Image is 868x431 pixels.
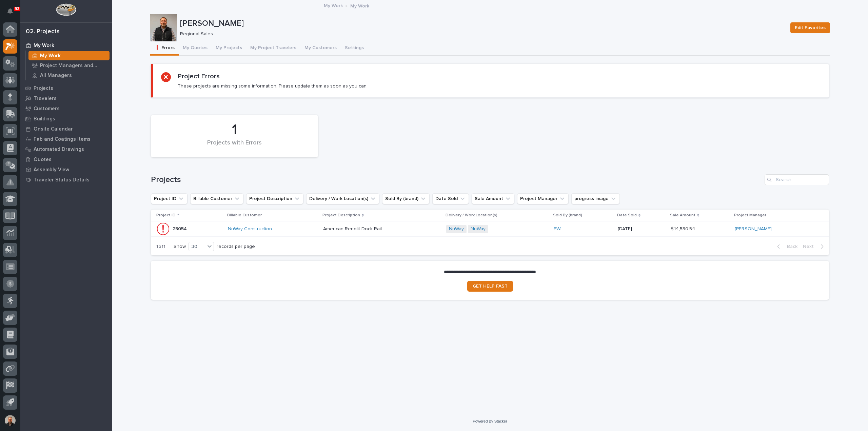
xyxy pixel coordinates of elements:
[472,193,514,204] button: Sale Amount
[323,225,383,232] p: American Renolit Dock Rail
[618,226,665,232] p: [DATE]
[350,2,369,9] p: My Work
[34,136,91,142] p: Fab and Coatings Items
[306,193,379,204] button: Delivery / Work Location(s)
[180,19,785,28] p: [PERSON_NAME]
[473,284,508,289] span: GET HELP FAST
[735,226,772,232] a: [PERSON_NAME]
[56,3,76,16] img: Workspace Logo
[246,193,303,204] button: Project Description
[432,193,469,204] button: Date Sold
[772,243,800,250] button: Back
[382,193,430,204] button: Sold By (brand)
[467,281,513,292] a: GET HELP FAST
[228,226,272,232] a: NuWay Construction
[246,41,300,56] button: My Project Travelers
[324,1,343,9] a: My Work
[20,93,112,103] a: Travelers
[34,126,73,132] p: Onsite Calendar
[150,41,179,56] button: ❗ Errors
[300,41,341,56] button: My Customers
[151,193,188,204] button: Project ID
[40,63,107,69] p: Project Managers and Engineers
[162,139,307,154] div: Projects with Errors
[34,177,90,183] p: Traveler Status Details
[471,226,486,232] a: NuWay
[20,134,112,144] a: Fab and Coatings Items
[20,175,112,185] a: Traveler Status Details
[227,212,262,219] p: Billable Customer
[178,83,368,89] p: These projects are missing some information. Please update them as soon as you can.
[553,212,582,219] p: Sold By (brand)
[765,174,829,185] input: Search
[20,164,112,175] a: Assembly View
[517,193,569,204] button: Project Manager
[790,22,830,33] button: Edit Favorites
[20,103,112,114] a: Customers
[20,114,112,124] a: Buildings
[15,6,19,11] p: 93
[178,72,220,80] h2: Project Errors
[26,71,112,80] a: All Managers
[341,41,368,56] button: Settings
[670,212,695,219] p: Sale Amount
[212,41,246,56] button: My Projects
[795,24,826,32] span: Edit Favorites
[20,144,112,154] a: Automated Drawings
[783,243,797,250] span: Back
[3,413,17,428] button: users-avatar
[20,40,112,51] a: My Work
[473,419,507,423] a: Powered By Stacker
[180,31,782,37] p: Regional Sales
[40,73,72,79] p: All Managers
[617,212,637,219] p: Date Sold
[151,238,171,255] p: 1 of 1
[34,146,84,153] p: Automated Drawings
[151,175,762,185] h1: Projects
[34,116,55,122] p: Buildings
[734,212,766,219] p: Project Manager
[554,226,561,232] a: PWI
[173,225,188,232] p: 25054
[8,8,17,19] div: Notifications93
[26,51,112,60] a: My Work
[34,157,52,163] p: Quotes
[34,167,69,173] p: Assembly View
[179,41,212,56] button: My Quotes
[20,154,112,164] a: Quotes
[803,243,818,250] span: Next
[26,61,112,70] a: Project Managers and Engineers
[156,212,176,219] p: Project ID
[217,244,255,250] p: records per page
[26,28,60,36] div: 02. Projects
[3,4,17,18] button: Notifications
[162,121,307,138] div: 1
[189,243,205,250] div: 30
[34,96,57,102] p: Travelers
[174,244,186,250] p: Show
[322,212,360,219] p: Project Description
[20,83,112,93] a: Projects
[800,243,829,250] button: Next
[151,221,829,237] tr: 2505425054 NuWay Construction American Renolit Dock RailAmerican Renolit Dock Rail NuWay NuWay PW...
[190,193,243,204] button: Billable Customer
[40,53,61,59] p: My Work
[571,193,620,204] button: progress image
[446,212,497,219] p: Delivery / Work Location(s)
[671,225,696,232] p: $ 14,530.54
[449,226,464,232] a: NuWay
[34,43,54,49] p: My Work
[34,85,53,92] p: Projects
[34,106,60,112] p: Customers
[20,124,112,134] a: Onsite Calendar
